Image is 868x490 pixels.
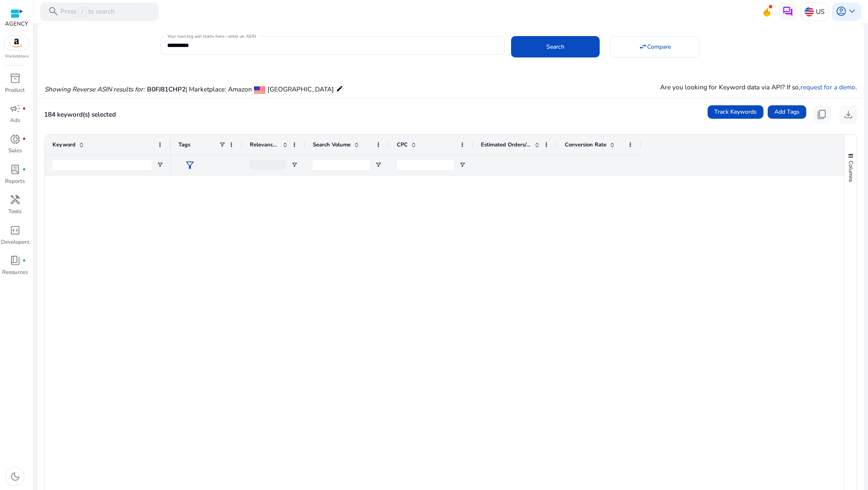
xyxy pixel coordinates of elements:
[44,110,116,119] span: 184 keyword(s) selected
[48,6,59,17] span: search
[2,268,28,277] p: Resources
[805,7,814,16] img: us.svg
[610,36,699,57] button: Compare
[843,109,854,120] span: download
[10,194,21,205] span: handyman
[313,160,370,170] input: Search Volume Filter Input
[336,83,344,94] mat-icon: edit
[647,42,671,51] span: Compare
[10,134,21,145] span: donut_small
[397,160,454,170] input: CPC Filter Input
[22,137,26,141] span: fiber_manual_record
[5,86,25,95] p: Product
[816,4,824,19] p: US
[5,20,28,29] p: AGENCY
[397,141,408,149] span: CPC
[10,164,21,175] span: lab_profile
[565,141,606,149] span: Conversion Rate
[184,160,195,171] span: filter_alt
[60,7,115,17] p: Press to search
[10,255,21,266] span: book_4
[813,105,831,124] button: content_copy
[250,141,279,149] span: Relevance Score
[267,85,334,94] span: [GEOGRAPHIC_DATA]
[167,33,256,39] mat-label: Your next big win starts here—enter an ASIN
[847,161,855,182] span: Columns
[10,117,20,125] p: Ads
[511,36,600,57] button: Search
[10,225,21,236] span: code_blocks
[546,42,564,51] span: Search
[313,141,351,149] span: Search Volume
[839,105,858,124] button: download
[714,107,757,116] span: Track Keywords
[459,162,466,168] button: Open Filter Menu
[8,147,22,155] p: Sales
[660,82,857,92] p: Are you looking for Keyword data via API? If so, .
[816,109,827,120] span: content_copy
[52,141,76,149] span: Keyword
[22,168,26,172] span: fiber_manual_record
[1,238,29,247] p: Developers
[800,83,855,91] a: request for a demo
[375,162,382,168] button: Open Filter Menu
[22,259,26,263] span: fiber_manual_record
[10,73,21,84] span: inventory_2
[10,471,21,482] span: dark_mode
[147,85,186,94] span: B0FJ81CHP2
[4,36,29,50] img: amazon.svg
[178,141,190,149] span: Tags
[45,85,145,94] i: Showing Reverse ASIN results for:
[22,107,26,111] span: fiber_manual_record
[78,7,86,17] span: /
[639,43,647,51] mat-icon: swap_horiz
[836,6,847,17] span: account_circle
[10,103,21,114] span: campaign
[186,85,252,94] span: | Marketplace: Amazon
[708,105,763,119] button: Track Keywords
[5,53,29,60] p: Marketplace
[768,105,806,119] button: Add Tags
[847,6,858,17] span: keyboard_arrow_down
[774,107,800,116] span: Add Tags
[5,177,25,186] p: Reports
[157,162,163,168] button: Open Filter Menu
[52,160,152,170] input: Keyword Filter Input
[291,162,298,168] button: Open Filter Menu
[481,141,531,149] span: Estimated Orders/Month
[8,208,21,216] p: Tools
